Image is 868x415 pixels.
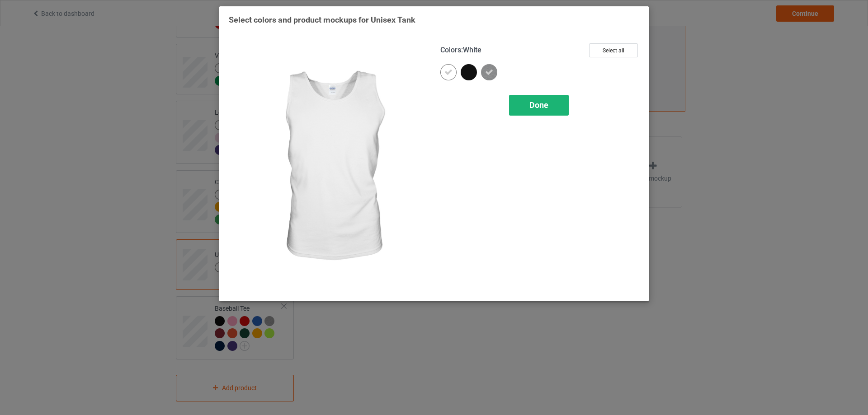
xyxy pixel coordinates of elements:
span: Select colors and product mockups for Unisex Tank [229,15,415,24]
span: Colors [440,46,461,54]
h4: : [440,46,481,55]
img: regular.jpg [229,43,428,292]
span: White [463,46,481,54]
span: Done [529,100,548,110]
img: heather_texture.png [481,64,497,80]
button: Select all [589,43,638,57]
